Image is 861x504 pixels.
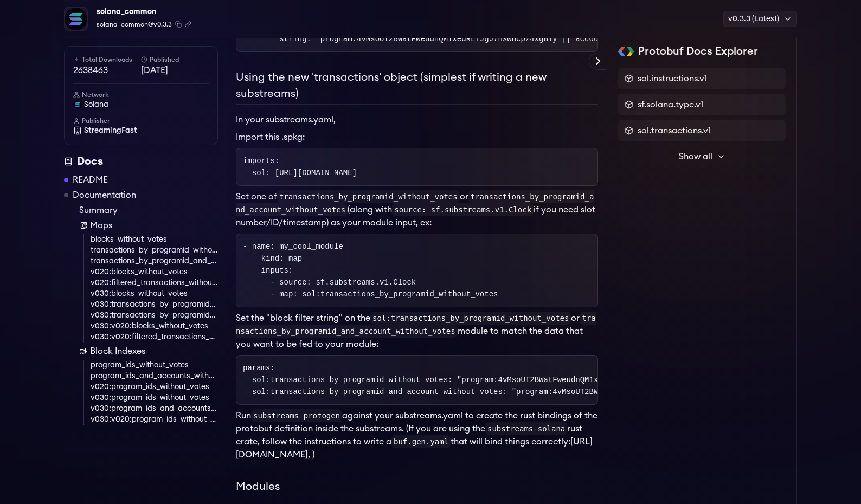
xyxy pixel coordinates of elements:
[91,321,218,332] a: v030:v020:blocks_without_votes
[73,100,82,109] img: solana
[236,131,598,144] li: Import this .spkg:
[91,310,218,321] a: v030:transactions_by_programid_and_account_without_votes
[91,288,218,299] a: v030:blocks_without_votes
[73,64,141,77] span: 2638463
[64,154,218,169] div: Docs
[236,190,598,229] li: Set one of or (along with if you need slot number/ID/timestamp) as your module input, ex:
[251,409,342,422] code: substreams protogen
[73,189,136,202] a: Documentation
[91,256,218,267] a: transactions_by_programid_and_account_without_votes
[91,371,218,382] a: program_ids_and_accounts_without_votes
[236,113,598,126] p: In your substreams.yaml,
[638,44,758,59] h2: Protobuf Docs Explorer
[175,21,182,28] button: Copy package name and version
[91,403,218,414] a: v030:program_ids_and_accounts_without_votes
[73,99,209,110] a: solana
[277,190,460,203] code: transactions_by_programid_without_votes
[236,312,596,338] code: transactions_by_programid_and_account_without_votes
[185,21,191,28] button: Copy .spkg link to clipboard
[638,72,707,85] span: sol.instructions.v1
[97,20,172,29] span: solana_common@v0.3.3
[236,69,598,105] h2: Using the new 'transactions' object (simplest if writing a new substreams)
[79,345,218,358] a: Block Indexes
[91,277,218,288] a: v020:filtered_transactions_without_votes
[84,125,137,136] span: StreamingFast
[141,55,209,64] h6: Published
[73,117,209,125] h6: Publisher
[236,409,598,461] li: Run against your substreams.yaml to create the rust bindings of the protobuf definition inside th...
[638,98,703,111] span: sf.solana.type.v1
[97,4,191,20] div: solana_common
[73,55,141,64] h6: Total Downloads
[73,91,209,99] h6: Network
[79,219,218,232] a: Maps
[485,422,567,435] code: substreams-solana
[723,11,797,27] div: v0.3.3 (Latest)
[370,312,571,325] code: sol:transactions_by_programid_without_votes
[91,245,218,256] a: transactions_by_programid_without_votes
[91,392,218,403] a: v030:program_ids_without_votes
[91,332,218,343] a: v030:v020:filtered_transactions_without_votes
[79,347,88,356] img: Block Index icon
[91,234,218,245] a: blocks_without_votes
[236,312,598,351] li: Set the "block filter string" on the or module to match the data that you want to be fed to your ...
[91,360,218,371] a: program_ids_without_votes
[79,221,88,230] img: Map icon
[638,124,711,137] span: sol.transactions.v1
[91,267,218,277] a: v020:blocks_without_votes
[141,64,209,77] span: [DATE]
[91,414,218,425] a: v030:v020:program_ids_without_votes
[73,125,209,136] a: StreamingFast
[243,242,498,299] code: - name: my_cool_module kind: map inputs: - source: sf.substreams.v1.Clock - map: sol:transactions...
[618,47,634,56] img: Protobuf
[391,435,451,448] code: buf.gen.yaml
[243,157,357,177] code: imports: sol: [URL][DOMAIN_NAME]
[84,99,108,110] span: solana
[65,8,87,30] img: Package Logo
[618,146,786,167] button: Show all
[91,382,218,392] a: v020:program_ids_without_votes
[73,173,108,186] a: README
[236,190,594,216] code: transactions_by_programid_and_account_without_votes
[236,479,598,497] h2: Modules
[392,203,534,216] code: source: sf.substreams.v1.Clock
[79,204,218,217] a: Summary
[679,150,712,163] span: Show all
[91,299,218,310] a: v030:transactions_by_programid_without_votes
